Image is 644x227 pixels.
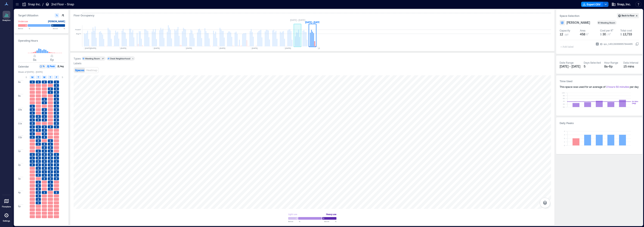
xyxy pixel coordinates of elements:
span: 2 [44,108,45,111]
span: 1 [38,136,39,139]
p: Floorplans [2,205,11,208]
span: 4p [18,191,21,194]
a: Analytics [1,9,12,23]
span: 458 [580,32,585,36]
span: 1 [50,143,51,146]
span: 2 [50,87,51,90]
p: / [42,2,43,6]
span: 3 [44,153,45,156]
text: [DATE] [85,47,91,49]
span: 2 [50,170,51,173]
span: 2 [38,194,39,197]
span: 1 [32,112,33,115]
span: 2 [38,139,39,142]
span: 9a [18,94,21,97]
span: 1 [32,132,33,135]
div: Hour Range [604,61,618,64]
span: 2 [56,91,57,94]
span: Snap, Inc. [617,2,631,6]
span: ppl [565,33,568,36]
span: 1 [56,153,57,156]
span: Week of [DATE] - [DATE] [18,70,65,73]
button: Avg [57,64,65,69]
button: Spaces [74,68,85,73]
span: 1 [56,174,57,177]
span: 3 [44,129,45,132]
span: 1 [56,167,57,170]
span: Below % [18,27,30,30]
text: [DATE] [121,47,126,49]
span: 2 [44,80,45,84]
span: 2 [56,115,57,118]
p: Analytics [2,19,11,22]
span: 2 [56,118,57,121]
span: T [38,76,39,79]
span: 1 [56,156,57,159]
span: 1 [38,143,39,146]
div: Days Selected [584,61,601,64]
div: 1 [132,57,134,60]
a: Settings [1,210,12,224]
span: 2 [38,188,39,191]
span: 1 [56,125,57,128]
div: This space was used for an average of per day [560,85,639,88]
span: 2 [38,118,39,121]
span: 1 [44,98,45,101]
div: Meeting Room [85,57,100,60]
span: 5p [18,205,21,208]
span: 2 [50,160,51,163]
span: 2 [38,191,39,194]
span: F [56,76,57,79]
span: 3 [44,125,45,128]
span: 2 [38,170,39,173]
span: Spaces [75,69,84,72]
span: 1 [44,101,45,104]
span: 2 [32,163,33,166]
span: [PERSON_NAME] [567,20,590,25]
span: 10a [18,108,22,111]
span: 2 [38,160,39,163]
span: 3p [18,177,21,180]
span: 2 [44,112,45,115]
span: 1 [50,150,51,153]
span: 1 [56,170,57,173]
span: 2 [44,146,45,149]
button: Snap, Inc. [610,1,632,8]
span: 1 [38,167,39,170]
span: 1 [32,80,33,84]
span: 2 [50,146,51,149]
div: Floor Occupancy [74,13,551,17]
text: [DATE] [154,47,160,49]
span: 1 [50,184,51,187]
tspan: 1 [564,141,565,143]
tspan: 10h [562,92,565,94]
span: 1 [32,153,33,156]
span: 1 [50,167,51,170]
h3: Calendar [18,64,29,69]
h3: Time Used [560,79,639,83]
span: 3 [56,177,57,180]
div: 27 [101,57,105,60]
div: Meeting Room [601,21,616,24]
div: 5 [584,64,601,69]
span: 1 [56,84,57,87]
span: 2 [38,174,39,177]
span: 1 [38,125,39,128]
span: M [31,76,33,79]
span: 1 [38,150,39,153]
span: 1 [50,163,51,166]
span: 1 [32,125,33,128]
span: T [50,76,51,79]
span: 1 [32,129,33,132]
span: 1 [32,108,33,111]
span: 1 [56,101,57,104]
span: 1 [50,188,51,191]
span: 1 [50,181,51,184]
span: 2 [56,122,57,125]
span: 1 [32,118,33,121]
span: 2 [50,156,51,159]
span: / ft² [607,33,611,36]
p: Snap Inc. [28,2,41,6]
span: 1 [38,198,39,201]
span: 1 [44,115,45,118]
